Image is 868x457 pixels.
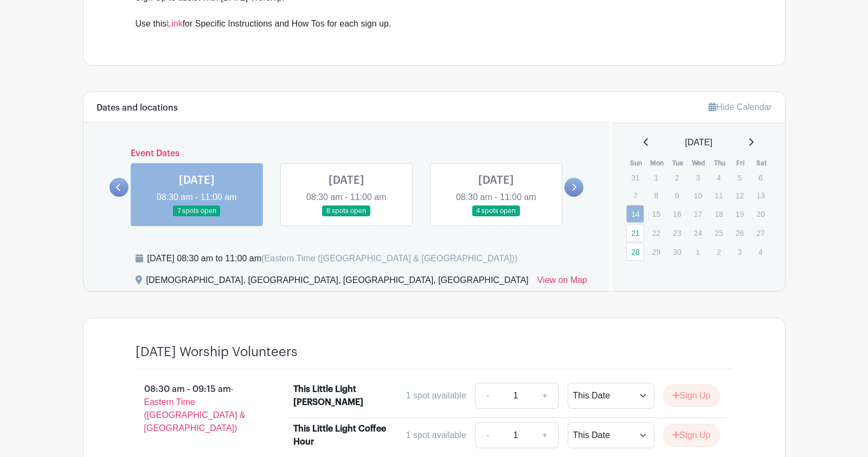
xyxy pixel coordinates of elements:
[751,224,769,241] p: 27
[647,224,665,241] p: 22
[710,243,728,260] p: 2
[475,422,500,448] a: -
[136,344,298,360] h4: [DATE] Worship Volunteers
[668,205,686,222] p: 16
[626,224,644,242] a: 21
[751,158,772,169] th: Sat
[668,243,686,260] p: 30
[731,224,749,241] p: 26
[537,274,587,291] a: View on Map
[689,187,707,204] p: 10
[751,169,769,186] p: 6
[475,383,500,409] a: -
[97,103,178,113] h6: Dates and locations
[689,205,707,222] p: 17
[685,136,712,149] span: [DATE]
[689,224,707,241] p: 24
[710,205,728,222] p: 18
[147,252,518,265] div: [DATE] 08:30 am to 11:00 am
[293,422,387,448] div: This Little Light Coffee Hour
[144,384,246,433] span: - Eastern Time ([GEOGRAPHIC_DATA] & [GEOGRAPHIC_DATA])
[730,158,751,169] th: Fri
[751,243,769,260] p: 4
[710,187,728,204] p: 11
[751,187,769,204] p: 13
[406,389,466,402] div: 1 spot available
[146,274,529,291] div: [DEMOGRAPHIC_DATA], [GEOGRAPHIC_DATA], [GEOGRAPHIC_DATA], [GEOGRAPHIC_DATA]
[731,205,749,222] p: 19
[689,243,707,260] p: 1
[731,243,749,260] p: 3
[293,383,387,409] div: This Little Light [PERSON_NAME]
[731,169,749,186] p: 5
[709,102,771,112] a: Hide Calendar
[406,429,466,442] div: 1 spot available
[531,383,558,409] a: +
[710,169,728,186] p: 4
[663,384,720,407] button: Sign Up
[531,422,558,448] a: +
[689,158,710,169] th: Wed
[261,254,518,263] span: (Eastern Time ([GEOGRAPHIC_DATA] & [GEOGRAPHIC_DATA]))
[118,378,277,439] p: 08:30 am - 09:15 am
[663,424,720,447] button: Sign Up
[647,187,665,204] p: 8
[689,169,707,186] p: 3
[667,158,689,169] th: Tue
[731,187,749,204] p: 12
[668,224,686,241] p: 23
[128,149,565,159] h6: Event Dates
[647,243,665,260] p: 29
[626,169,644,186] p: 31
[626,158,647,169] th: Sun
[668,169,686,186] p: 2
[751,205,769,222] p: 20
[709,158,730,169] th: Thu
[626,205,644,223] a: 14
[710,224,728,241] p: 25
[647,158,668,169] th: Mon
[166,19,182,28] a: Link
[626,243,644,261] a: 28
[647,169,665,186] p: 1
[626,187,644,204] p: 7
[668,187,686,204] p: 9
[647,205,665,222] p: 15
